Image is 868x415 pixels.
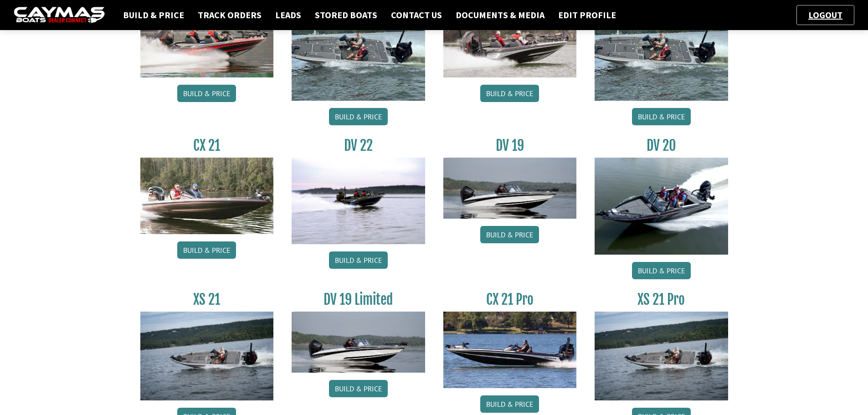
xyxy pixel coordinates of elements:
a: Build & Price [177,85,236,102]
a: Build & Price [329,108,388,125]
h3: DV 19 Limited [292,291,425,308]
img: CX-20_thumbnail.jpg [140,0,274,77]
h3: CX 21 [140,137,274,154]
img: XS_21_thumbnail.jpg [140,312,274,400]
a: Build & Price [632,262,691,279]
a: Build & Price [118,9,189,21]
img: XS_20_resized.jpg [292,0,425,100]
img: CX-21Pro_thumbnail.jpg [443,312,577,388]
a: Build & Price [329,251,388,269]
h3: DV 22 [292,137,425,154]
img: XS_20_resized.jpg [595,0,728,100]
h3: DV 20 [595,137,728,154]
a: Build & Price [480,395,539,413]
a: Leads [271,9,306,21]
a: Contact Us [386,9,447,21]
a: Logout [804,9,847,20]
img: DV22_original_motor_cropped_for_caymas_connect.jpg [292,158,425,244]
a: Documents & Media [451,9,549,21]
h3: XS 21 [140,291,274,308]
a: Build & Price [480,85,539,102]
a: Build & Price [632,108,691,125]
img: CX21_thumb.jpg [140,158,274,234]
img: caymas-dealer-connect-2ed40d3bc7270c1d8d7ffb4b79bf05adc795679939227970def78ec6f6c03838.gif [14,7,105,24]
a: Build & Price [329,380,388,397]
img: dv-19-ban_from_website_for_caymas_connect.png [443,158,577,219]
h3: CX 21 Pro [443,291,577,308]
img: XS_21_thumbnail.jpg [595,312,728,400]
img: CX-20Pro_thumbnail.jpg [443,0,577,77]
h3: XS 21 Pro [595,291,728,308]
img: dv-19-ban_from_website_for_caymas_connect.png [292,312,425,373]
a: Edit Profile [554,9,621,21]
a: Build & Price [177,241,236,259]
a: Track Orders [193,9,266,21]
a: Stored Boats [310,9,382,21]
a: Build & Price [480,226,539,243]
img: DV_20_from_website_for_caymas_connect.png [595,158,728,255]
h3: DV 19 [443,137,577,154]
